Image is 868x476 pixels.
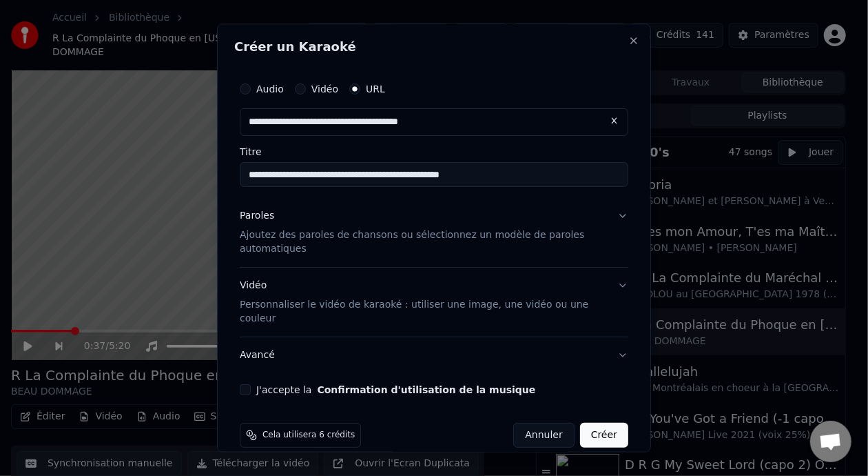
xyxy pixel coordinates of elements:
[262,430,355,441] span: Cela utilisera 6 crédits
[311,85,338,95] label: Vidéo
[240,337,628,373] button: Avancé
[240,148,628,157] label: Titre
[240,298,606,326] p: Personnaliser le vidéo de karaoké : utiliser une image, une vidéo ou une couleur
[240,268,628,337] button: VidéoPersonnaliser le vidéo de karaoké : utiliser une image, une vidéo ou une couleur
[317,385,535,395] button: J'accepte la
[513,423,574,448] button: Annuler
[256,85,284,95] label: Audio
[366,85,385,95] label: URL
[256,385,535,395] label: J'accepte la
[240,199,628,268] button: ParolesAjoutez des paroles de chansons ou sélectionnez un modèle de paroles automatiques
[240,210,274,224] div: Paroles
[580,423,628,448] button: Créer
[240,279,606,326] div: Vidéo
[240,228,606,256] p: Ajoutez des paroles de chansons ou sélectionnez un modèle de paroles automatiques
[234,41,634,54] h2: Créer un Karaoké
